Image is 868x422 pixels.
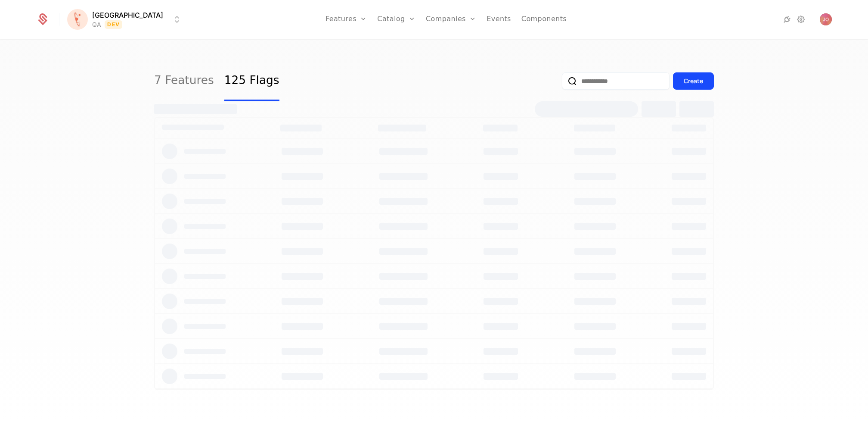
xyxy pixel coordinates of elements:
span: [GEOGRAPHIC_DATA] [92,10,163,20]
a: 125 Flags [224,61,279,101]
a: 7 Features [154,61,214,101]
span: Dev [105,20,122,29]
img: Florence [67,9,88,30]
button: Create [673,72,714,90]
img: Jelena Obradovic [820,13,832,25]
div: QA [92,20,101,29]
a: Integrations [782,14,792,25]
button: Select environment [70,10,182,29]
button: Open user button [820,13,832,25]
a: Settings [796,14,806,25]
div: Create [684,77,703,85]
